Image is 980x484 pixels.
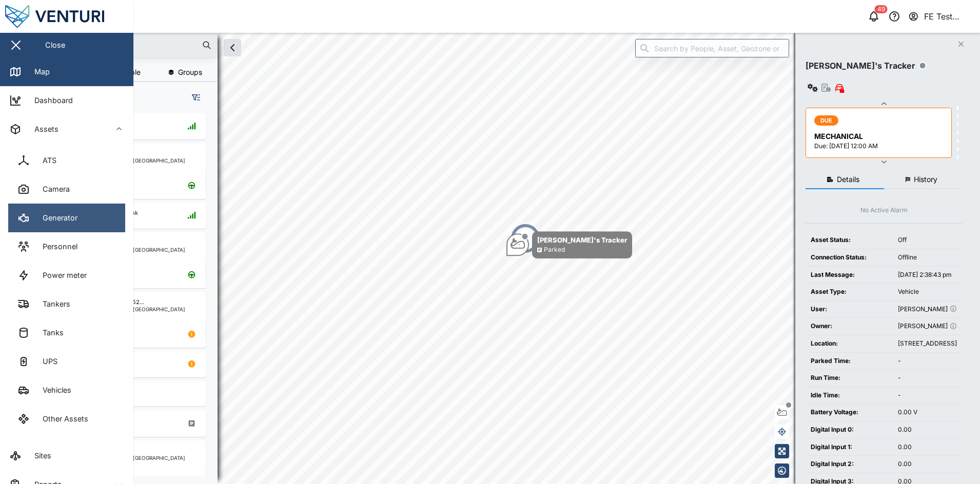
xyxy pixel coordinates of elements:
[506,231,632,258] div: Map marker
[898,305,957,314] div: [PERSON_NAME]
[811,235,888,245] div: Asset Status:
[35,155,56,166] div: ATS
[35,184,70,195] div: Camera
[898,356,957,366] div: -
[924,10,971,23] div: FE Test Admin
[898,235,957,245] div: Off
[35,212,77,224] div: Generator
[35,270,87,281] div: Power meter
[8,146,125,175] a: ATS
[898,321,957,331] div: [PERSON_NAME]
[898,253,957,263] div: Offline
[811,253,888,263] div: Connection Status:
[811,287,888,297] div: Asset Type:
[806,59,915,72] div: [PERSON_NAME]'s Tracker
[860,206,908,215] div: No Active Alarm
[510,223,541,254] div: Map marker
[914,176,937,183] span: History
[8,232,125,261] a: Personnel
[898,425,957,435] div: 0.00
[875,5,888,13] div: 49
[898,270,957,280] div: [DATE] 2:38:43 pm
[811,408,888,417] div: Battery Voltage:
[811,321,888,331] div: Owner:
[898,391,957,400] div: -
[27,66,50,77] div: Map
[544,245,565,255] div: Parked
[178,69,202,76] span: Groups
[811,459,888,469] div: Digital Input 2:
[27,450,51,461] div: Sites
[811,270,888,280] div: Last Message:
[811,425,888,435] div: Digital Input 0:
[537,235,627,245] div: [PERSON_NAME]'s Tracker
[8,318,125,347] a: Tanks
[45,39,65,51] div: Close
[35,298,70,310] div: Tankers
[8,175,125,204] a: Camera
[35,413,88,425] div: Other Assets
[814,142,945,151] div: Due: [DATE] 12:00 AM
[35,327,64,338] div: Tanks
[908,9,972,24] button: FE Test Admin
[635,39,789,57] input: Search by People, Asset, Geozone or Place
[811,442,888,452] div: Digital Input 1:
[33,33,980,484] canvas: Map
[35,356,57,367] div: UPS
[8,347,125,376] a: UPS
[898,287,957,297] div: Vehicle
[898,459,957,469] div: 0.00
[898,373,957,383] div: -
[8,261,125,290] a: Power meter
[35,241,77,252] div: Personnel
[27,124,58,135] div: Assets
[820,116,833,125] span: DUE
[814,131,945,142] div: MECHANICAL
[811,356,888,366] div: Parked Time:
[898,339,957,349] div: [STREET_ADDRESS]
[8,204,125,232] a: Generator
[35,385,71,396] div: Vehicles
[898,408,957,417] div: 0.00 V
[837,176,859,183] span: Details
[811,391,888,400] div: Idle Time:
[898,442,957,452] div: 0.00
[811,305,888,314] div: User:
[5,5,139,28] img: Main Logo
[8,376,125,405] a: Vehicles
[8,405,125,433] a: Other Assets
[811,339,888,349] div: Location:
[8,290,125,318] a: Tankers
[27,95,73,106] div: Dashboard
[811,373,888,383] div: Run Time:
